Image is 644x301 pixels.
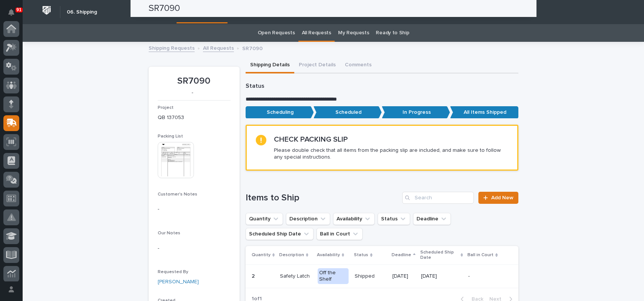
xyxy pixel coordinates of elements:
p: Shipped [355,273,386,280]
span: Packing List [158,134,183,139]
button: Comments [340,58,376,73]
a: Open Requests [258,24,295,42]
p: Status [246,83,518,90]
p: - [158,205,231,213]
h1: Items to Ship [246,193,400,203]
p: [DATE] [421,273,463,280]
span: Customer's Notes [158,192,197,197]
p: Scheduling [246,106,314,119]
span: Our Notes [158,231,180,235]
p: 91 [17,7,22,12]
p: All Items Shipped [450,106,518,119]
button: Status [378,213,410,225]
a: Add New [478,192,518,204]
p: Safety Latch [280,273,312,280]
p: 2 [252,272,256,280]
a: All Requests [302,24,331,42]
button: Description [286,213,330,225]
p: Status [354,251,368,259]
img: Workspace Logo [40,3,54,17]
a: All Requests [203,43,234,52]
button: Scheduled Ship Date [246,228,314,240]
button: Ball in Court [317,228,363,240]
tr: 22 Safety LatchOff the ShelfShipped[DATE][DATE]- [246,264,518,288]
button: Notifications [3,5,19,20]
div: Off the Shelf [318,268,349,284]
div: Notifications91 [9,9,19,21]
a: Shipping Requests [149,43,195,52]
p: QB 137053 [158,114,231,122]
p: SR7090 [158,76,231,87]
p: [DATE] [392,273,415,280]
p: Description [279,251,304,259]
p: SR7090 [242,44,263,52]
h2: CHECK PACKING SLIP [274,135,348,144]
p: In Progress [382,106,450,119]
span: Add New [491,195,513,200]
p: Deadline [392,251,411,259]
p: - [158,90,227,96]
button: Availability [333,213,375,225]
p: Ball in Court [467,251,493,259]
a: [PERSON_NAME] [158,278,199,286]
p: Scheduled Ship Date [420,248,459,262]
a: My Requests [338,24,369,42]
span: Requested By [158,270,188,274]
button: Quantity [246,213,283,225]
button: Deadline [413,213,451,225]
button: Shipping Details [246,58,294,73]
p: Scheduled [314,106,382,119]
h2: 06. Shipping [67,9,97,15]
p: Please double check that all items from the packing slip are included, and make sure to follow an... [274,147,508,160]
a: Ready to Ship [376,24,409,42]
span: Project [158,105,174,110]
input: Search [402,192,474,204]
p: - [468,273,500,280]
p: - [158,244,231,252]
p: Quantity [252,251,271,259]
p: Availability [317,251,340,259]
button: Project Details [294,58,340,73]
